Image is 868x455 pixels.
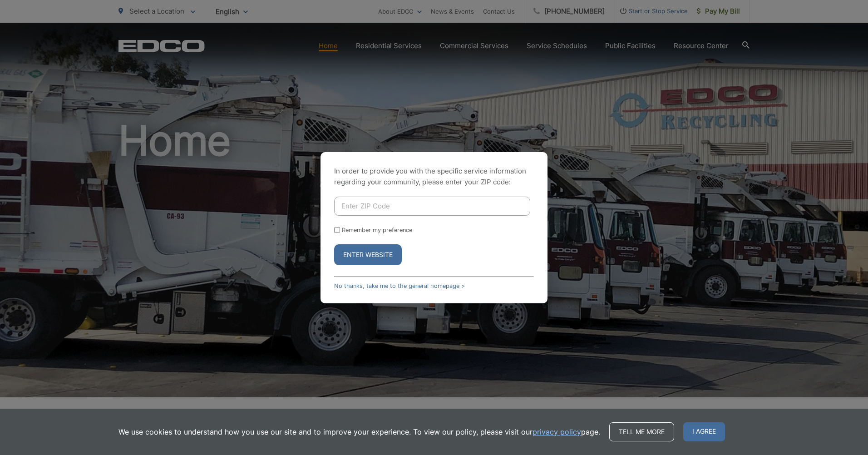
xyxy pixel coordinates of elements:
a: No thanks, take me to the general homepage > [334,282,465,289]
a: privacy policy [533,426,581,437]
input: Enter ZIP Code [334,197,530,216]
span: I agree [683,422,725,441]
button: Enter Website [334,244,402,265]
p: We use cookies to understand how you use our site and to improve your experience. To view our pol... [118,426,600,437]
label: Remember my preference [342,227,412,233]
p: In order to provide you with the specific service information regarding your community, please en... [334,166,534,188]
a: Tell me more [609,422,674,441]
